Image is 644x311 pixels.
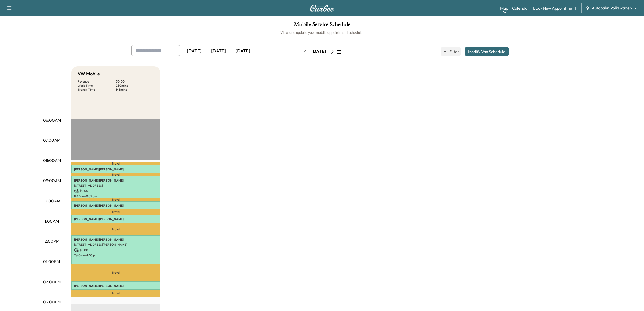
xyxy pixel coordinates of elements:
p: [STREET_ADDRESS][PERSON_NAME] [74,209,158,213]
p: [STREET_ADDRESS] [74,222,158,226]
h6: View and update your mobile appointment schedule. [5,30,639,35]
button: Modify Van Schedule [465,47,509,56]
h5: VW Mobile [78,70,100,77]
p: 148 mins [116,88,154,92]
p: [PERSON_NAME] [PERSON_NAME] [74,204,158,208]
span: Filter [449,48,458,55]
p: [STREET_ADDRESS] [74,172,158,176]
p: Transit Time [78,88,116,92]
p: [PERSON_NAME] [PERSON_NAME] [74,238,158,242]
p: 06:00AM [43,117,61,123]
div: [DATE] [206,45,231,57]
p: $ 0.00 [74,189,158,193]
p: [PERSON_NAME] [PERSON_NAME] [74,217,158,221]
div: [DATE] [231,45,255,57]
p: 11:40 am - 1:05 pm [74,253,158,257]
p: Revenue [78,79,116,84]
div: [DATE] [311,48,326,55]
button: Filter [441,47,461,56]
p: 10:00AM [43,198,60,204]
p: 09:00AM [43,177,61,184]
div: [DATE] [182,45,206,57]
p: [PERSON_NAME] [PERSON_NAME] [74,167,158,171]
p: Travel [71,223,160,235]
p: 02:00PM [43,279,61,285]
p: Travel [71,162,160,165]
p: [STREET_ADDRESS][PERSON_NAME] [74,243,158,247]
h1: Mobile Service Schedule [5,21,639,30]
a: Calendar [512,5,529,11]
img: Curbee Logo [310,5,334,12]
a: MapBeta [500,5,508,11]
p: Travel [71,198,160,201]
p: Travel [71,173,160,176]
p: Work Time [78,84,116,88]
p: Travel [71,209,160,215]
p: 07:00AM [43,137,60,143]
p: 250 mins [116,84,154,88]
p: [STREET_ADDRESS] [74,184,158,188]
div: Beta [503,10,508,14]
p: $ 0.00 [74,248,158,252]
a: Book New Appointment [533,5,576,11]
p: 8:47 am - 9:52 am [74,194,158,198]
p: 03:00PM [43,299,61,305]
span: Autobahn Volkswagen [592,5,632,11]
p: [STREET_ADDRESS] [74,289,158,293]
p: 08:00AM [43,157,61,163]
p: Travel [71,290,160,297]
p: 12:00PM [43,238,59,244]
p: 11:00AM [43,218,59,224]
p: 01:00PM [43,258,60,265]
p: $ 0.00 [116,79,154,84]
p: [PERSON_NAME] [PERSON_NAME] [74,178,158,183]
p: Travel [71,264,160,281]
p: [PERSON_NAME] [PERSON_NAME] [74,284,158,288]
